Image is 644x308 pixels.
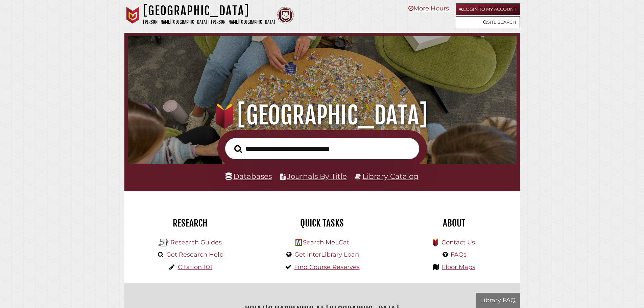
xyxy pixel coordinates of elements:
[143,18,275,26] p: [PERSON_NAME][GEOGRAPHIC_DATA] | [PERSON_NAME][GEOGRAPHIC_DATA]
[442,263,475,271] a: Floor Maps
[362,172,419,181] a: Library Catalog
[178,263,212,271] a: Citation 101
[137,100,507,130] h1: [GEOGRAPHIC_DATA]
[277,7,294,24] img: Calvin Theological Seminary
[143,3,275,18] h1: [GEOGRAPHIC_DATA]
[225,172,272,181] a: Databases
[303,239,349,246] a: Search MeLCat
[261,217,383,229] h2: Quick Tasks
[159,238,169,248] img: Hekman Library Logo
[393,217,515,229] h2: About
[295,239,302,246] img: Hekman Library Logo
[456,3,520,15] a: Login to My Account
[287,172,347,181] a: Journals By Title
[129,217,251,229] h2: Research
[294,263,360,271] a: Find Course Reserves
[294,251,359,258] a: Get InterLibrary Loan
[442,239,475,246] a: Contact Us
[166,251,223,258] a: Get Research Help
[451,251,467,258] a: FAQs
[408,5,449,12] a: More Hours
[456,16,520,28] a: Site Search
[231,143,245,155] button: Search
[170,239,222,246] a: Research Guides
[234,145,242,153] i: Search
[124,7,141,24] img: Calvin University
